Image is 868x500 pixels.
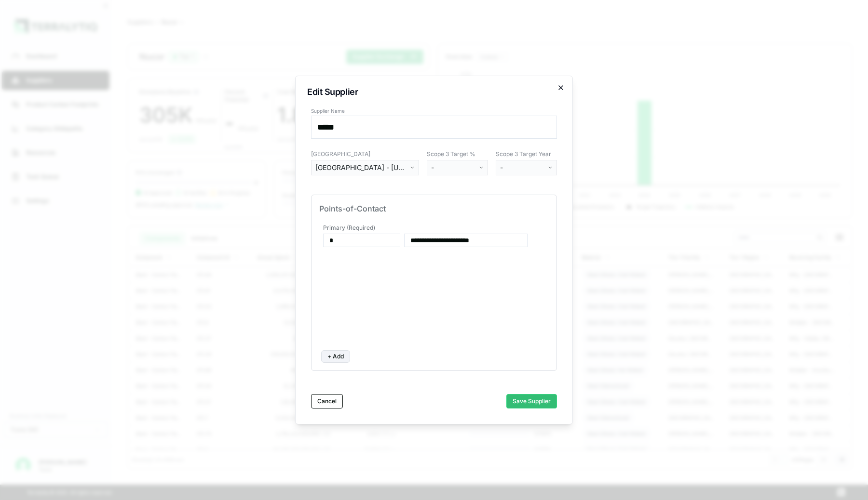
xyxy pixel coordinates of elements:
button: - [496,160,557,175]
div: Primary (Required) [321,224,547,232]
div: Nucor [139,51,210,63]
div: Points-of-Contact [319,203,549,214]
div: [GEOGRAPHIC_DATA] - [US_STATE] [315,163,408,172]
button: Cancel [311,394,343,408]
label: [GEOGRAPHIC_DATA] [311,150,419,158]
button: [GEOGRAPHIC_DATA] - [US_STATE] [311,160,419,175]
button: Save Supplier [506,394,557,408]
h2: Edit Supplier [307,88,561,96]
label: Supplier Name [311,108,557,114]
label: Scope 3 Target % [427,150,488,158]
label: Scope 3 Target Year [496,150,557,158]
button: + Add [321,350,350,363]
button: - [427,160,488,175]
